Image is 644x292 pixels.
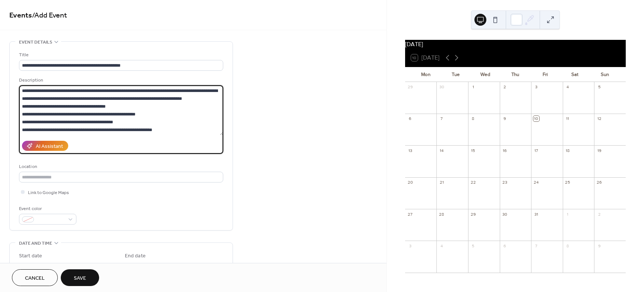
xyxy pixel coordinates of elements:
[407,211,413,217] div: 27
[470,180,476,185] div: 22
[19,239,52,247] span: Date and time
[12,269,58,286] button: Cancel
[596,116,602,121] div: 12
[533,211,539,217] div: 31
[19,76,222,84] div: Description
[405,40,626,49] div: [DATE]
[407,116,413,121] div: 6
[22,141,68,151] button: AI Assistant
[61,269,99,286] button: Save
[439,211,444,217] div: 28
[470,84,476,90] div: 1
[502,243,508,248] div: 6
[439,116,444,121] div: 7
[596,180,602,185] div: 26
[470,243,476,248] div: 5
[470,116,476,121] div: 8
[533,147,539,153] div: 17
[36,143,63,150] div: AI Assistant
[125,262,135,270] span: Date
[565,243,571,248] div: 8
[502,116,508,121] div: 9
[565,180,571,185] div: 25
[439,180,444,185] div: 21
[590,67,620,82] div: Sun
[533,243,539,248] div: 7
[502,147,508,153] div: 16
[407,147,413,153] div: 13
[19,38,52,46] span: Event details
[125,252,146,260] div: End date
[407,243,413,248] div: 3
[439,147,444,153] div: 14
[501,67,530,82] div: Thu
[19,262,29,270] span: Date
[19,163,222,171] div: Location
[470,147,476,153] div: 15
[179,262,189,270] span: Time
[74,274,86,282] span: Save
[411,67,441,82] div: Mon
[596,243,602,248] div: 9
[596,147,602,153] div: 19
[560,67,590,82] div: Sat
[25,274,45,282] span: Cancel
[19,252,42,260] div: Start date
[28,189,69,197] span: Link to Google Maps
[565,84,571,90] div: 4
[407,180,413,185] div: 20
[502,84,508,90] div: 2
[441,67,471,82] div: Tue
[565,211,571,217] div: 1
[439,243,444,248] div: 4
[533,180,539,185] div: 24
[9,8,32,23] a: Events
[565,147,571,153] div: 18
[73,262,83,270] span: Time
[32,8,67,23] span: / Add Event
[596,84,602,90] div: 5
[19,205,75,213] div: Event color
[407,84,413,90] div: 29
[470,211,476,217] div: 29
[533,116,539,121] div: 10
[596,211,602,217] div: 2
[471,67,501,82] div: Wed
[502,180,508,185] div: 23
[533,84,539,90] div: 3
[565,116,571,121] div: 11
[19,51,222,59] div: Title
[502,211,508,217] div: 30
[439,84,444,90] div: 30
[530,67,560,82] div: Fri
